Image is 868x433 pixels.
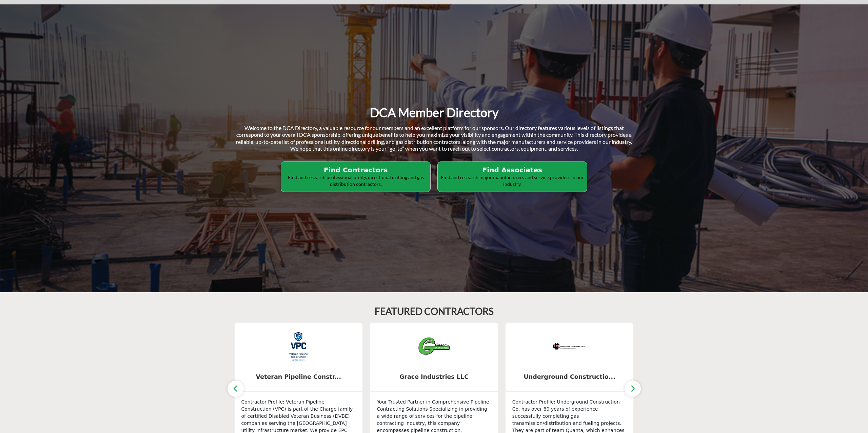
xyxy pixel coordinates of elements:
[516,372,624,381] span: Underground Constructio...
[370,105,498,121] h1: DCA Member Directory
[380,368,488,386] b: Grace Industries LLC
[236,125,632,152] span: Welcome to the DCA Directory, a valuable resource for our members and an excellent platform for o...
[370,368,498,386] a: Grace Industries LLC
[245,368,353,386] b: Veteran Pipeline Construction
[440,174,585,187] p: Find and research major manufacturers and service providers in our industry.
[235,368,363,386] a: Veteran Pipeline Constr...
[375,306,494,317] h2: FEATURED CONTRACTORS
[281,161,431,192] button: Find Contractors Find and research professional utility, directional drilling and gas distributio...
[245,372,353,381] span: Veteran Pipeline Constr...
[553,329,587,363] img: Underground Construction Co., Inc.
[283,174,428,187] p: Find and research professional utility, directional drilling and gas distribution contractors.
[437,161,587,192] button: Find Associates Find and research major manufacturers and service providers in our industry.
[380,372,488,381] span: Grace Industries LLC
[440,166,585,174] h2: Find Associates
[506,368,634,386] a: Underground Constructio...
[516,368,624,386] b: Underground Construction Co., Inc.
[417,329,451,363] img: Grace Industries LLC
[283,166,428,174] h2: Find Contractors
[281,329,315,363] img: Veteran Pipeline Construction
